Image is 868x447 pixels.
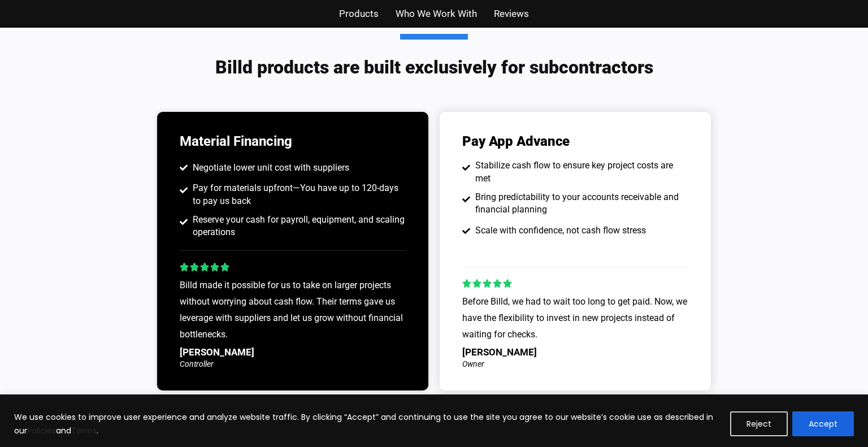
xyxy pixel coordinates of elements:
button: Accept [792,411,854,436]
span: Scale with confidence, not cash flow stress [472,224,646,237]
a: Products [339,6,379,22]
span: Stabilize cash flow to ensure key project costs are met [472,159,689,185]
span: Billd made it possible for us to take on larger projects without worrying about cash flow. Their ... [180,280,403,340]
div: [PERSON_NAME] [180,348,406,357]
div: Rated 5 out of 5 [462,279,513,289]
span: Pay for materials upfront—You have up to 120-days to pay us back [190,182,406,207]
h2: Billd products are built exclusively for subcontractors [95,34,773,78]
a: Who We Work With [396,6,477,22]
span: Reserve your cash for payroll, equipment, and scaling operations [190,214,406,239]
a: Reviews [494,6,529,22]
h3: Material Financing [180,134,406,148]
button: Reject [730,411,788,436]
span: Before Billd, we had to wait too long to get paid. Now, we have the flexibility to invest in new ... [462,296,687,340]
h3: Pay App Advance [462,134,570,148]
div: [PERSON_NAME] [462,348,688,357]
p: We use cookies to improve user experience and analyze website traffic. By clicking “Accept” and c... [14,410,722,437]
div: Controller [180,360,406,368]
div: Owner [462,360,688,368]
div: Rated 5 out of 5 [180,262,231,272]
a: Terms [71,425,97,436]
span: Bring predictability to your accounts receivable and financial planning [472,191,689,216]
a: Policies [27,425,56,436]
span: Negotiate lower unit cost with suppliers [190,162,349,174]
